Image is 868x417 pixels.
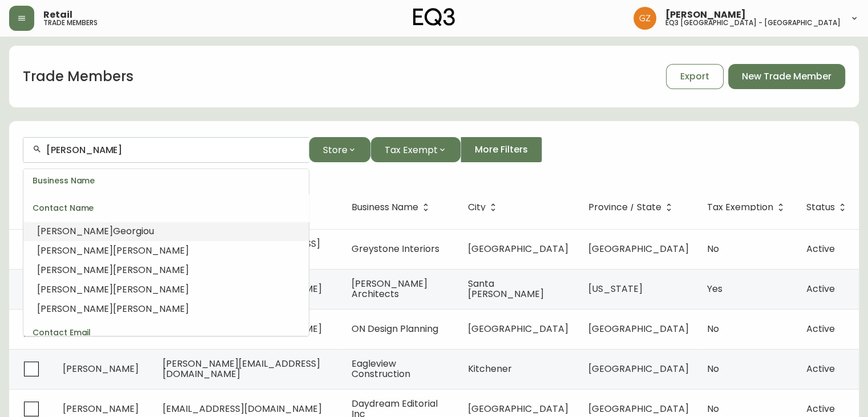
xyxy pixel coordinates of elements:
span: Santa [PERSON_NAME] [468,277,544,300]
span: Eagleview Construction [352,357,410,380]
span: Retail [43,10,72,19]
span: Active [806,282,835,295]
div: Contact Email [23,319,309,346]
span: [PERSON_NAME] [113,244,189,257]
span: No [707,322,719,335]
span: New Trade Member [742,70,831,83]
span: City [468,202,500,212]
span: [GEOGRAPHIC_DATA] [468,322,568,335]
span: [PERSON_NAME][EMAIL_ADDRESS][DOMAIN_NAME] [163,357,320,380]
div: Business Name [23,167,309,194]
span: [PERSON_NAME] [113,283,189,296]
span: Province / State [588,202,676,212]
button: More Filters [461,137,542,162]
span: [PERSON_NAME] [113,263,189,276]
span: Active [806,362,835,375]
span: Export [680,70,709,83]
span: [PERSON_NAME] [37,283,113,296]
button: Tax Exempt [370,137,461,162]
img: 78875dbee59462ec7ba26e296000f7de [633,7,656,30]
span: [GEOGRAPHIC_DATA] [588,242,689,255]
span: Status [806,204,835,211]
span: [PERSON_NAME] [37,302,113,315]
span: [PERSON_NAME] [63,362,139,375]
span: Active [806,242,835,255]
span: [PERSON_NAME] [37,224,113,238]
span: [PERSON_NAME] [113,302,189,315]
span: [GEOGRAPHIC_DATA] [468,242,568,255]
span: No [707,402,719,415]
span: No [707,242,719,255]
span: Greystone Interiors [352,242,439,255]
button: New Trade Member [728,64,845,89]
span: Active [806,322,835,335]
button: Store [309,137,370,162]
h5: eq3 [GEOGRAPHIC_DATA] - [GEOGRAPHIC_DATA] [665,19,841,26]
span: [PERSON_NAME] Architects [352,277,427,300]
span: No [707,362,719,375]
input: Search [46,145,300,155]
span: Business Name [352,202,433,212]
span: [GEOGRAPHIC_DATA] [468,402,568,415]
h1: Trade Members [23,67,134,86]
span: ON Design Planning [352,322,438,335]
span: [PERSON_NAME] [37,244,113,257]
span: City [468,204,486,211]
span: [GEOGRAPHIC_DATA] [588,402,689,415]
span: Status [806,202,850,212]
span: [PERSON_NAME] [63,402,139,415]
span: Store [323,143,348,157]
span: Active [806,402,835,415]
span: [EMAIL_ADDRESS][DOMAIN_NAME] [163,402,322,415]
span: Business Name [352,204,418,211]
span: [PERSON_NAME] [37,263,113,276]
h5: trade members [43,19,98,26]
span: Georgiou [113,224,154,238]
span: [US_STATE] [588,282,643,295]
span: More Filters [475,143,528,156]
span: [PERSON_NAME] [665,10,746,19]
span: Tax Exemption [707,202,788,212]
span: Kitchener [468,362,512,375]
span: Province / State [588,204,661,211]
span: Yes [707,282,722,295]
div: Contact Name [23,194,309,222]
button: Export [666,64,724,89]
span: [GEOGRAPHIC_DATA] [588,362,689,375]
img: logo [413,8,455,26]
span: [GEOGRAPHIC_DATA] [588,322,689,335]
span: Tax Exemption [707,204,773,211]
span: Tax Exempt [385,143,438,157]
